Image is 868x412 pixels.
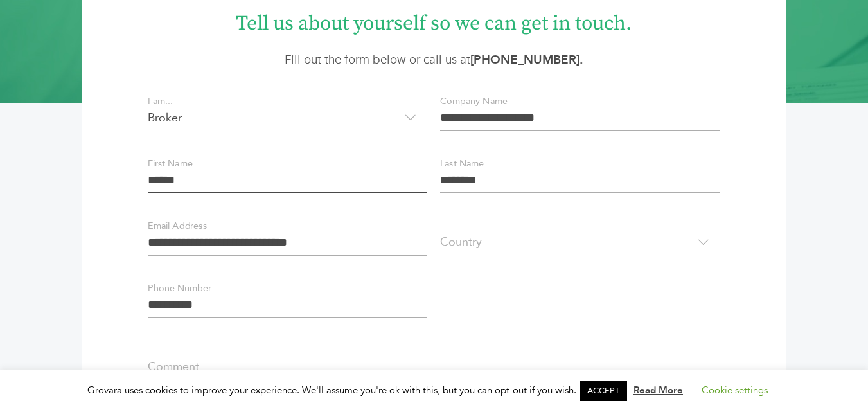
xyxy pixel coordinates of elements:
[148,157,193,171] label: First Name
[87,384,781,397] span: Grovara uses cookies to improve your experience. We'll assume you're ok with this, but you can op...
[148,282,211,296] label: Phone Number
[148,358,199,375] label: Comment
[440,157,484,171] label: Last Name
[702,384,768,397] a: Cookie settings
[148,94,173,109] label: I am...
[118,51,750,69] p: Fill out the form below or call us at
[470,51,583,68] strong: .
[580,381,627,401] a: ACCEPT
[440,94,508,109] label: Company Name
[148,105,428,130] span: Broker
[633,384,683,397] a: Read More
[148,219,207,233] label: Email Address
[470,51,580,68] a: [PHONE_NUMBER]
[118,1,750,37] h1: Tell us about yourself so we can get in touch.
